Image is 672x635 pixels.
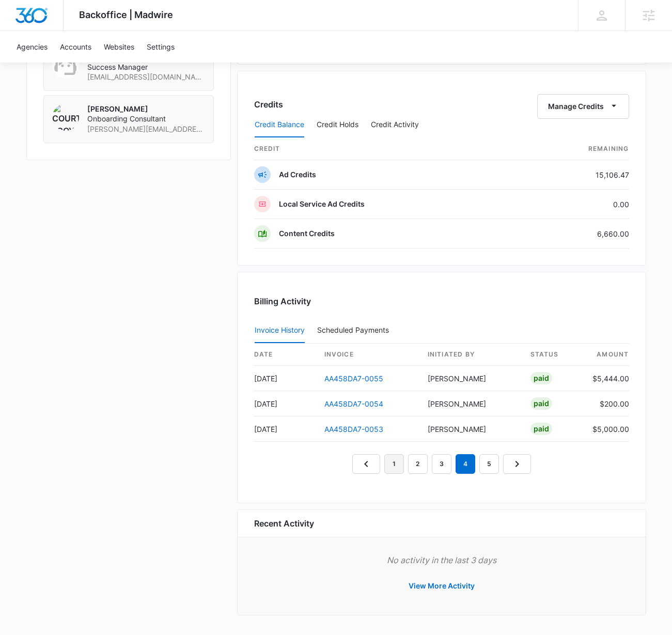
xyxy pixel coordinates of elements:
a: Settings [140,31,181,63]
span: [PERSON_NAME][EMAIL_ADDRESS][PERSON_NAME][DOMAIN_NAME] [87,124,205,134]
p: [PERSON_NAME] [87,104,205,114]
td: [PERSON_NAME] [419,391,522,416]
td: [PERSON_NAME] [419,416,522,442]
td: [DATE] [254,366,316,391]
th: invoice [316,344,419,366]
td: $5,444.00 [584,366,629,391]
p: Ad Credits [279,169,316,180]
a: AA458DA7-0054 [324,399,383,408]
a: AA458DA7-0053 [324,425,383,433]
p: No activity in the last 3 days [254,554,629,566]
h3: Credits [254,98,283,111]
button: View More Activity [398,574,485,598]
span: Success Manager [87,62,205,72]
p: Local Service Ad Credits [279,199,365,209]
th: Initiated By [419,344,522,366]
nav: Pagination [352,454,531,474]
button: Credit Holds [317,113,358,137]
p: Content Credits [279,228,335,239]
th: status [522,344,584,366]
td: 0.00 [520,190,629,219]
a: Page 1 [384,454,404,474]
span: Backoffice | Madwire [79,9,173,20]
th: date [254,344,316,366]
h6: Recent Activity [254,517,314,530]
a: Previous Page [352,454,380,474]
a: AA458DA7-0055 [324,374,383,383]
button: Credit Activity [371,113,419,137]
a: Page 2 [408,454,428,474]
button: Invoice History [255,318,305,343]
button: Credit Balance [255,113,304,137]
td: [DATE] [254,391,316,416]
span: [EMAIL_ADDRESS][DOMAIN_NAME] [87,72,205,82]
td: $200.00 [584,391,629,416]
th: Remaining [520,138,629,160]
a: Agencies [10,31,54,63]
img: Courtney Coy [52,104,79,131]
em: 4 [456,454,475,474]
a: Accounts [54,31,98,63]
h3: Billing Activity [254,295,629,307]
a: Page 3 [432,454,451,474]
td: $5,000.00 [584,416,629,442]
button: Manage Credits [537,94,629,119]
td: 6,660.00 [520,219,629,249]
td: [PERSON_NAME] [419,366,522,391]
td: [DATE] [254,416,316,442]
img: Customer Success [52,52,79,79]
th: amount [584,344,629,366]
th: credit [254,138,520,160]
a: Next Page [503,454,531,474]
a: Page 5 [479,454,499,474]
td: 15,106.47 [520,160,629,190]
div: Paid [530,372,552,384]
span: Onboarding Consultant [87,114,205,124]
div: Paid [530,423,552,435]
a: Websites [98,31,140,63]
div: Paid [530,397,552,410]
div: Scheduled Payments [317,327,393,334]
